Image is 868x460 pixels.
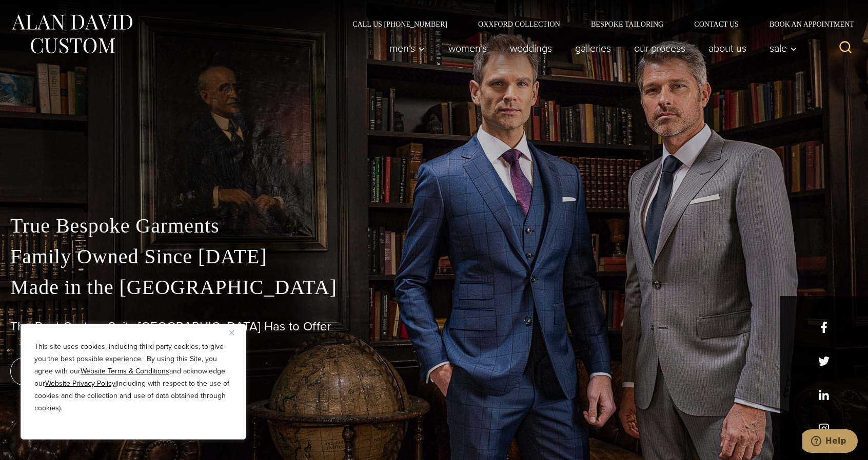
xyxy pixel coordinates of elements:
[45,378,115,389] a: Website Privacy Policy
[437,38,499,58] a: Women’s
[697,38,758,58] a: About Us
[564,38,623,58] a: Galleries
[34,341,232,414] p: This site uses cookies, including third party cookies, to give you the best possible experience. ...
[229,326,242,339] button: Close
[679,20,754,28] a: Contact Us
[833,36,858,60] button: View Search Form
[758,38,803,58] button: Sale sub menu toggle
[10,211,858,303] p: True Bespoke Garments Family Owned Since [DATE] Made in the [GEOGRAPHIC_DATA]
[378,38,437,58] button: Men’s sub menu toggle
[81,366,169,377] a: Website Terms & Conditions
[378,38,803,58] nav: Primary Navigation
[10,11,133,57] img: Alan David Custom
[499,38,564,58] a: weddings
[10,357,154,386] a: book an appointment
[623,38,697,58] a: Our Process
[802,429,858,455] iframe: Opens a widget where you can chat to one of our agents
[229,330,234,335] img: Close
[10,319,858,334] h1: The Best Custom Suits [GEOGRAPHIC_DATA] Has to Offer
[754,20,858,28] a: Book an Appointment
[576,20,679,28] a: Bespoke Tailoring
[463,20,576,28] a: Oxxford Collection
[337,20,858,28] nav: Secondary Navigation
[337,20,463,28] a: Call Us [PHONE_NUMBER]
